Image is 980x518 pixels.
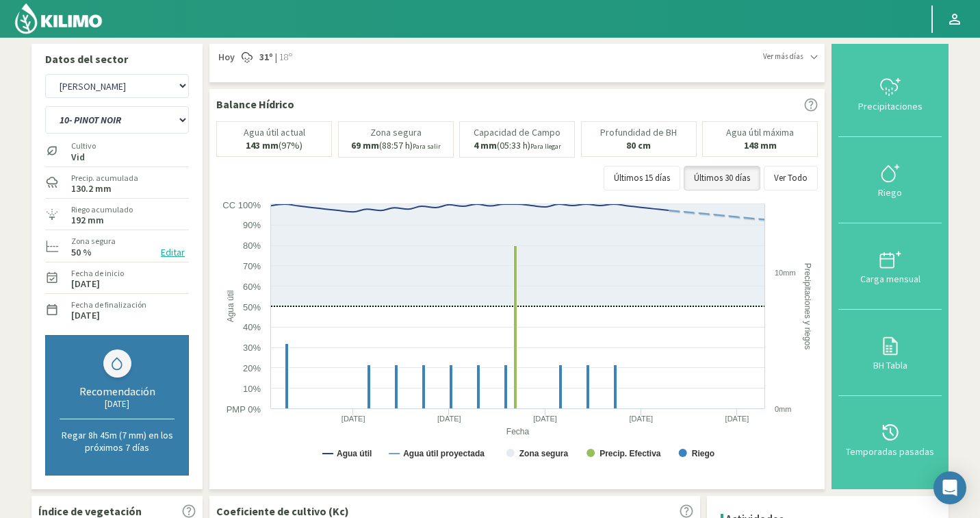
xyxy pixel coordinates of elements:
label: Fecha de inicio [71,267,124,280]
text: [DATE] [341,415,365,423]
text: 20% [243,363,261,373]
button: BH Tabla [838,310,942,396]
label: [DATE] [71,311,100,320]
text: Precip. Efectiva [599,449,661,458]
label: 192 mm [71,216,104,225]
text: 10% [243,384,261,394]
text: PMP 0% [227,404,261,415]
b: 148 mm [744,139,777,151]
label: 50 % [71,248,92,257]
p: Capacidad de Campo [474,127,560,138]
div: BH Tabla [842,360,938,370]
p: Balance Hídrico [216,96,294,112]
b: 80 cm [626,139,651,151]
span: Hoy [216,51,235,64]
b: 143 mm [246,139,279,151]
img: Kilimo [14,2,103,35]
text: Fecha [506,427,530,436]
div: Carga mensual [842,274,938,284]
button: Temporadas pasadas [838,396,942,482]
label: Riego acumulado [71,203,133,216]
label: Precip. acumulada [71,172,138,184]
div: Riego [842,188,938,197]
span: | [275,51,277,64]
p: Agua útil máxima [726,127,794,138]
small: Para llegar [530,142,561,151]
p: Agua útil actual [244,127,305,138]
text: Agua útil proyectada [403,449,485,458]
b: 69 mm [351,139,379,151]
div: [DATE] [60,398,175,410]
text: [DATE] [437,415,461,423]
text: 50% [243,302,261,312]
button: Precipitaciones [838,51,942,137]
small: Para salir [413,142,441,151]
label: Fecha de finalización [71,299,146,311]
button: Últimos 15 días [604,166,680,190]
text: 60% [243,282,261,292]
text: 30% [243,343,261,353]
strong: 31º [259,51,273,63]
button: Ver Todo [764,166,818,190]
label: Vid [71,153,96,162]
text: CC 100% [222,200,261,210]
text: 0mm [775,405,791,413]
text: [DATE] [533,415,557,423]
div: Recomendación [60,384,175,398]
text: Agua útil [337,449,372,458]
text: 90% [243,220,261,230]
p: Regar 8h 45m (7 mm) en los próximos 7 días [60,429,175,454]
text: 10mm [775,269,796,277]
button: Editar [157,245,189,260]
p: Datos del sector [45,51,189,67]
label: Zona segura [71,235,116,247]
text: 80% [243,241,261,251]
p: (05:33 h) [474,140,561,151]
button: Últimos 30 días [684,166,760,190]
div: Precipitaciones [842,101,938,111]
text: 70% [243,261,261,271]
text: Zona segura [519,449,569,458]
label: [DATE] [71,280,100,288]
text: Agua útil [226,290,235,322]
label: 130.2 mm [71,184,112,193]
div: Temporadas pasadas [842,447,938,456]
span: 18º [277,51,292,64]
p: (88:57 h) [351,140,441,151]
p: Zona segura [370,127,422,138]
label: Cultivo [71,140,96,152]
span: Ver más días [763,51,803,62]
button: Carga mensual [838,223,942,310]
p: Profundidad de BH [600,127,677,138]
text: [DATE] [725,415,749,423]
text: Riego [692,449,714,458]
text: [DATE] [629,415,653,423]
p: (97%) [246,140,302,151]
div: Open Intercom Messenger [933,471,966,504]
button: Riego [838,137,942,223]
b: 4 mm [474,139,497,151]
text: Precipitaciones y riegos [803,262,812,349]
text: 40% [243,322,261,332]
